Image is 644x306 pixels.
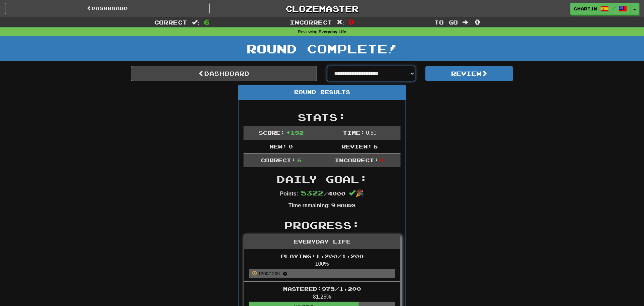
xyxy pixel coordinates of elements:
span: 0 [380,157,384,163]
span: Incorrect [290,19,332,26]
span: + 192 [286,129,304,136]
div: Round Results [238,85,406,100]
div: Everyday Life [244,234,400,249]
span: 6 [204,18,210,26]
span: To go [434,19,458,26]
span: 9 [331,202,335,208]
li: 100% [244,249,400,282]
span: 0 [475,18,480,26]
span: Review: [341,143,372,149]
span: 0 : 50 [366,130,376,136]
span: : [192,19,199,25]
span: 0 [288,143,293,149]
span: / [612,5,615,10]
button: Review [425,66,514,81]
span: 0 [348,18,354,26]
span: Correct [154,19,187,26]
span: Mastered: 975 / 1,200 [283,286,361,292]
strong: Points: [280,191,298,196]
h1: Round Complete! [2,42,642,55]
span: : [337,19,344,25]
span: Playing: 1,200 / 1,200 [281,253,364,259]
small: 1200 / 1200 [249,271,289,276]
span: 🎉 [349,189,364,197]
a: Clozemaster [220,3,424,14]
h2: Daily Goal: [244,174,400,185]
span: Incorrect: [335,157,378,163]
a: smart1n / [570,3,631,15]
span: Time: [343,129,365,136]
a: Dashboard [131,66,317,81]
strong: Everyday Life [319,30,346,34]
span: New: [269,143,287,149]
small: Hours [337,203,356,208]
span: 5322 [301,189,324,197]
span: smart1n [574,6,597,12]
span: 6 [373,143,378,149]
span: : [463,19,470,25]
span: Score: [259,129,285,136]
h2: Stats: [244,112,400,123]
span: Correct: [261,157,296,163]
span: 6 [297,157,302,163]
span: / 4000 [301,190,345,196]
a: Dashboard [5,3,210,14]
strong: Time remaining: [288,203,330,208]
h2: Progress: [244,220,400,231]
